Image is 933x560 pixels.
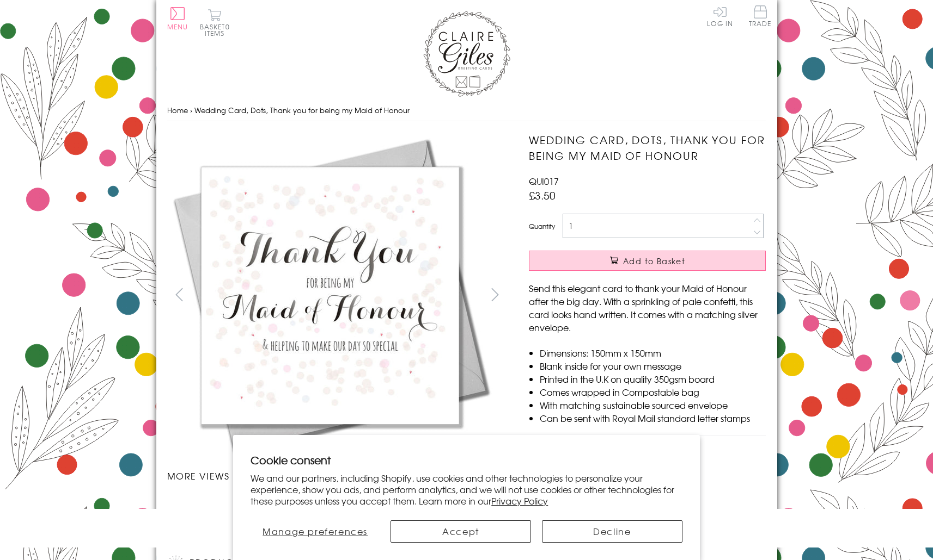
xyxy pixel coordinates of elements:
[251,520,380,543] button: Manage preferences
[167,469,508,482] h3: More views
[529,175,559,188] span: QUI017
[623,256,685,266] span: Add to Basket
[200,9,230,36] button: Basket0 items
[167,7,188,30] button: Menu
[205,22,230,38] span: 0 items
[167,22,188,32] span: Menu
[540,399,766,412] li: With matching sustainable sourced envelope
[194,105,410,115] span: Wedding Card, Dots, Thank you for being my Maid of Honour
[540,412,766,425] li: Can be sent with Royal Mail standard letter stamps
[540,346,766,359] li: Dimensions: 150mm x 150mm
[167,493,508,517] ul: Carousel Pagination
[540,385,766,399] li: Comes wrapped in Compostable bag
[167,99,766,122] nav: breadcrumbs
[749,5,772,29] a: Trade
[391,520,531,543] button: Accept
[540,372,766,385] li: Printed in the U.K on quality 350gsm board
[491,494,548,507] a: Privacy Policy
[529,188,556,203] span: £3.50
[167,132,494,458] img: Wedding Card, Dots, Thank you for being my Maid of Honour
[251,472,682,506] p: We and our partners, including Shopify, use cookies and other technologies to personalize your ex...
[707,5,733,27] a: Log In
[167,493,252,517] li: Carousel Page 1 (Current Slide)
[251,452,682,468] h2: Cookie consent
[483,282,507,307] button: next
[190,105,192,115] span: ›
[529,132,766,164] h1: Wedding Card, Dots, Thank you for being my Maid of Honour
[423,11,510,97] img: Claire Giles Greetings Cards
[167,282,192,307] button: prev
[542,520,682,543] button: Decline
[529,251,766,271] button: Add to Basket
[749,5,772,27] span: Trade
[529,282,766,334] p: Send this elegant card to thank your Maid of Honour after the big day. With a sprinkling of pale ...
[540,359,766,372] li: Blank inside for your own message
[167,105,188,115] a: Home
[263,525,368,538] span: Manage preferences
[529,221,555,231] label: Quantity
